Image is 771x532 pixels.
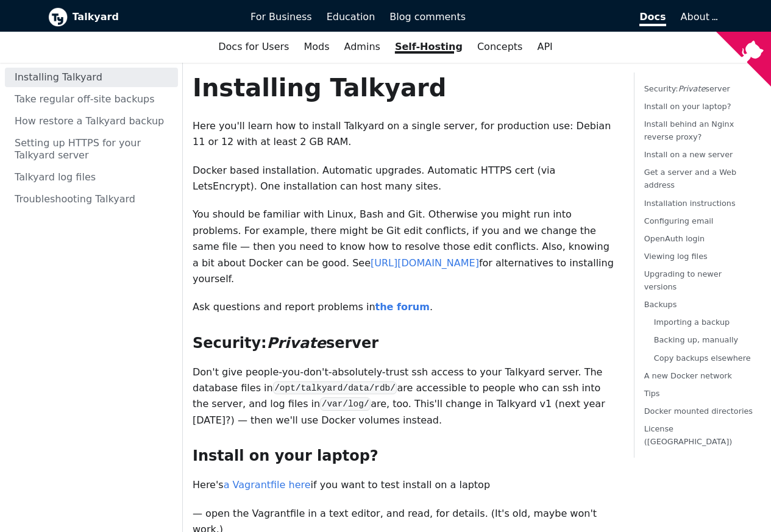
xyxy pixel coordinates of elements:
a: Installation instructions [644,199,736,208]
em: Private [267,335,326,352]
a: a Vagrantfile here [224,479,311,491]
a: Security:Privateserver [644,84,730,93]
span: Education [327,11,375,23]
p: Here you'll learn how to install Talkyard on a single server, for production use: Debian 11 or 12... [193,118,614,151]
a: Self-Hosting [388,37,470,57]
a: How restore a Talkyard backup [5,112,178,131]
a: Copy backups elsewhere [654,353,751,363]
a: Backups [644,300,677,309]
a: Upgrading to newer versions [644,269,722,291]
a: Backing up, manually [654,336,738,345]
img: Talkyard logo [48,7,68,27]
a: Education [319,7,383,27]
a: Get a server and a Web address [644,168,736,190]
a: API [530,37,560,57]
code: /var/log/ [320,397,371,410]
a: Docs for Users [211,37,296,57]
p: Don't give people-you-don't-absolutely-trust ssh access to your Talkyard server. The database fil... [193,364,614,429]
a: A new Docker network [644,371,732,380]
h3: Security: server [193,334,614,352]
a: License ([GEOGRAPHIC_DATA]) [644,424,733,446]
a: Talkyard logoTalkyard [48,7,234,27]
p: Ask questions and report problems in . [193,299,614,315]
a: Troubleshooting Talkyard [5,190,178,209]
h3: Install on your laptop? [193,447,614,465]
p: Docker based installation. Automatic upgrades. Automatic HTTPS cert (via LetsEncrypt). One instal... [193,163,614,195]
a: OpenAuth login [644,234,705,243]
a: [URL][DOMAIN_NAME] [371,257,479,269]
a: Setting up HTTPS for your Talkyard server [5,133,178,165]
a: Configuring email [644,216,714,225]
a: Docs [473,7,673,27]
a: Installing Talkyard [5,68,178,87]
a: the forum [375,301,430,313]
p: Here's if you want to test install on a laptop [193,477,614,493]
span: For Business [250,11,312,23]
a: Importing a backup [654,318,730,327]
a: Install on a new server [644,150,733,159]
em: Private [678,84,706,93]
a: Tips [644,389,660,398]
h1: Installing Talkyard [193,73,614,103]
a: About [681,11,716,23]
a: Docker mounted directories [644,406,753,416]
span: Docs [639,11,666,26]
a: Talkyard log files [5,168,178,187]
p: You should be familiar with Linux, Bash and Git. Otherwise you might run into problems. For examp... [193,207,614,287]
a: Install behind an Nginx reverse proxy? [644,119,734,141]
a: For Business [243,7,319,27]
a: Admins [337,37,388,57]
a: Viewing log files [644,252,708,261]
a: Mods [296,37,336,57]
a: Concepts [470,37,530,57]
code: /opt/talkyard/data/rdb/ [273,381,397,394]
a: Blog comments [382,7,473,27]
span: Blog comments [389,11,466,23]
b: Talkyard [73,9,234,25]
a: Install on your laptop? [644,102,731,111]
a: Take regular off-site backups [5,90,178,109]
